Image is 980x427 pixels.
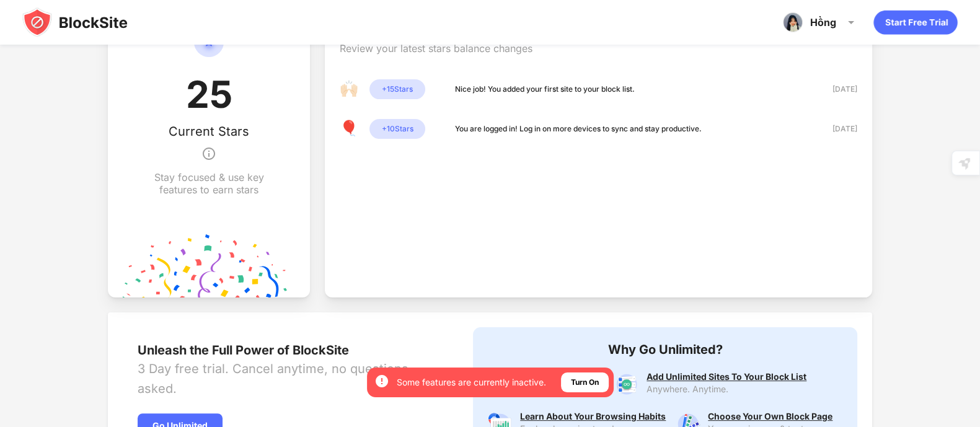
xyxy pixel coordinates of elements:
div: Review your latest stars balance changes [340,42,857,79]
div: You are logged in! Log in on more devices to sync and stay productive. [455,123,702,135]
div: Unleash the Full Power of BlockSite [138,342,428,359]
div: Why Go Unlimited? [488,342,842,357]
div: 🎈 [340,119,360,139]
div: Turn On [571,376,599,389]
div: 🙌🏻 [340,79,360,99]
div: 3 Day free trial. Cancel anytime, no questions asked. [138,359,428,398]
div: + 15 Stars [369,79,425,99]
img: circle-star.svg [194,27,224,72]
div: Current Stars [169,124,249,139]
img: points-confetti.svg [123,234,295,297]
div: Choose Your Own Block Page [708,412,832,421]
div: Some features are currently inactive. [397,376,546,389]
div: Add Unlimited Sites To Your Block List [647,372,806,382]
div: Stay focused & use key features to earn stars [138,171,280,196]
img: error-circle-white.svg [374,374,389,389]
div: [DATE] [813,83,857,95]
div: 25 [186,72,232,124]
img: premium-unlimited-blocklist.svg [614,372,639,397]
img: blocksite-icon-black.svg [22,7,128,37]
div: Hồng [810,16,836,29]
div: Learn About Your Browsing Habits [520,412,666,421]
div: Nice job! You added your first site to your block list. [455,83,635,95]
div: Anywhere. Anytime. [647,384,806,394]
div: + 10 Stars [369,119,425,139]
div: [DATE] [813,123,857,135]
div: animation [873,10,958,35]
img: ACg8ocLjS7rC-VHK8GCWTTIsXw3bPeHuZhUStI1tyzypB3X9XcThwK1i=s96-c [783,12,803,32]
img: info.svg [201,139,216,169]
